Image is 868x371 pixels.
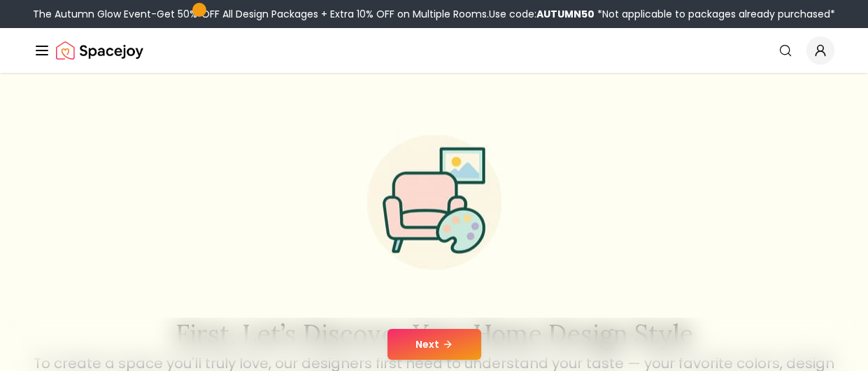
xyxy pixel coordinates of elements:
[595,7,835,21] span: *Not applicable to packages already purchased*
[56,36,143,65] img: Spacejoy Logo
[34,28,834,73] nav: Global
[489,7,595,21] span: Use code:
[33,7,835,21] div: The Autumn Glow Event-Get 50% OFF All Design Packages + Extra 10% OFF on Multiple Rooms.
[345,113,524,292] img: Start Style Quiz Illustration
[56,36,143,65] a: Spacejoy
[387,329,481,360] button: Next
[536,7,595,21] b: AUTUMN50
